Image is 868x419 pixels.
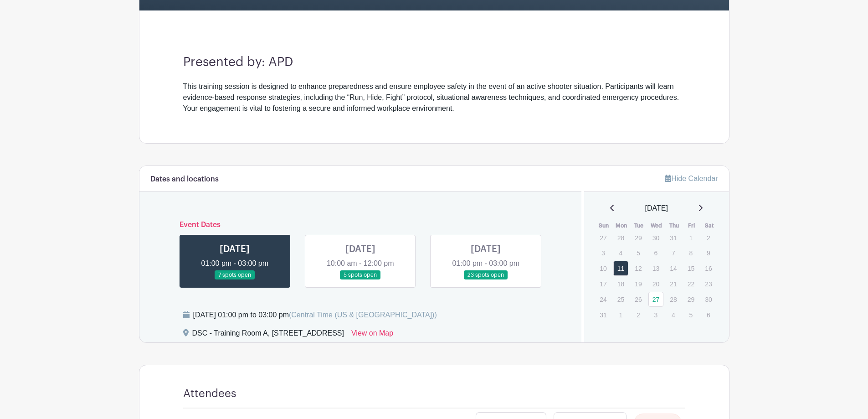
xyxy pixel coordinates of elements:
p: 3 [596,246,611,260]
p: 28 [666,292,681,306]
div: This training session is designed to enhance preparedness and ensure employee safety in the event... [183,81,685,114]
th: Sun [595,221,613,230]
p: 2 [701,231,716,245]
p: 18 [613,277,628,291]
span: [DATE] [645,203,668,214]
h6: Event Dates [172,221,549,229]
h3: Presented by: APD [183,55,685,70]
p: 1 [683,231,699,245]
p: 29 [683,292,699,306]
p: 4 [613,246,628,260]
a: 11 [613,261,628,276]
p: 21 [666,277,681,291]
th: Tue [630,221,648,230]
p: 20 [648,277,663,291]
a: Hide Calendar [665,175,718,182]
p: 16 [701,261,716,275]
p: 28 [613,231,628,245]
p: 10 [596,261,611,275]
p: 19 [631,277,646,291]
p: 31 [666,231,681,245]
p: 17 [596,277,611,291]
th: Sat [700,221,718,230]
p: 26 [631,292,646,306]
p: 13 [648,261,663,275]
th: Wed [648,221,666,230]
p: 27 [596,231,611,245]
p: 30 [701,292,716,306]
p: 6 [701,308,716,322]
p: 23 [701,277,716,291]
p: 22 [683,277,699,291]
a: 27 [648,292,663,307]
h6: Dates and locations [150,175,219,184]
p: 25 [613,292,628,306]
p: 30 [648,231,663,245]
a: View on Map [351,328,393,342]
th: Thu [665,221,683,230]
p: 8 [683,246,699,260]
h4: Attendees [183,387,236,400]
span: (Central Time (US & [GEOGRAPHIC_DATA])) [289,311,437,319]
p: 15 [683,261,699,275]
p: 29 [631,231,646,245]
p: 5 [683,308,699,322]
p: 1 [613,308,628,322]
p: 9 [701,246,716,260]
p: 7 [666,246,681,260]
p: 6 [648,246,663,260]
p: 3 [648,308,663,322]
th: Fri [683,221,701,230]
th: Mon [613,221,631,230]
p: 2 [631,308,646,322]
div: [DATE] 01:00 pm to 03:00 pm [193,310,437,321]
p: 24 [596,292,611,306]
p: 4 [666,308,681,322]
p: 12 [631,261,646,275]
p: 5 [631,246,646,260]
p: 14 [666,261,681,275]
p: 31 [596,308,611,322]
div: DSC - Training Room A, [STREET_ADDRESS] [192,328,344,342]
